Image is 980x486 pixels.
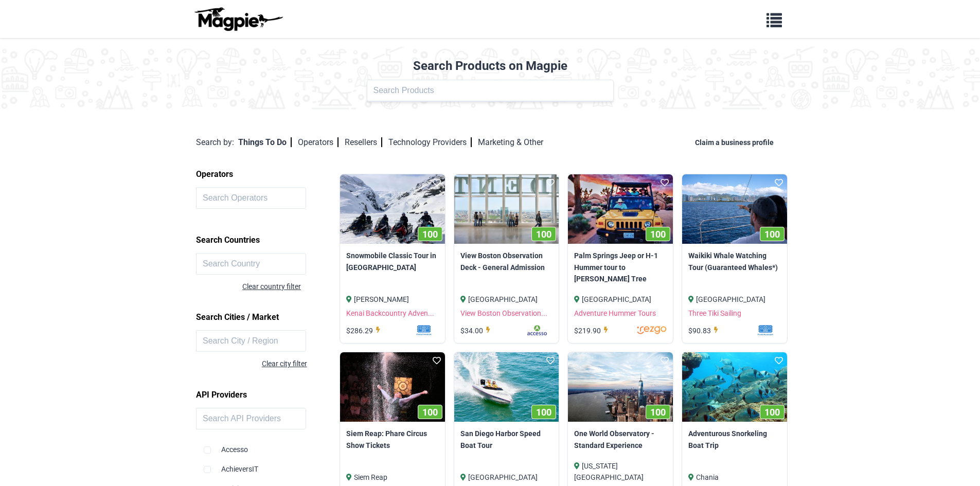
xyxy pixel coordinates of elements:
img: Adventurous Snorkeling Boat Trip image [682,352,787,422]
div: Siem Reap [346,472,439,483]
a: 100 [454,352,559,422]
a: 100 [568,352,673,422]
div: $90.83 [688,325,721,336]
input: Search Operators [196,187,306,209]
img: Palm Springs Jeep or H-1 Hummer tour to Joshua Tree image [568,174,673,244]
div: [US_STATE][GEOGRAPHIC_DATA] [574,460,667,483]
a: Siem Reap: Phare Circus Show Tickets [346,428,439,451]
a: Adventurous Snorkeling Boat Trip [688,428,781,451]
img: View Boston Observation Deck - General Admission image [454,174,559,244]
h2: Search Cities / Market [196,309,343,326]
a: Three Tiki Sailing [688,309,741,317]
span: 100 [536,229,551,240]
input: Search Products [367,80,614,101]
h2: Search Products on Magpie [6,59,974,74]
img: jnlrevnfoudwrkxojroq.svg [611,325,667,335]
a: One World Observatory - Standard Experience [574,428,667,451]
img: San Diego Harbor Speed Boat Tour image [454,352,559,422]
span: 100 [422,229,438,240]
span: 100 [650,229,666,240]
a: Marketing & Other [478,137,543,147]
a: Snowmobile Classic Tour in [GEOGRAPHIC_DATA] [346,250,439,273]
h2: Search Countries [196,231,343,249]
div: Search by: [196,136,234,149]
input: Search API Providers [196,408,306,429]
div: $34.00 [460,325,493,336]
div: $286.29 [346,325,383,336]
span: 100 [764,407,780,418]
a: View Boston Observation Deck - General Admission [460,250,553,273]
img: Siem Reap: Phare Circus Show Tickets image [340,352,445,422]
img: One World Observatory - Standard Experience image [568,352,673,422]
div: [GEOGRAPHIC_DATA] [460,294,553,305]
div: Clear country filter [242,281,343,292]
a: Waikiki Whale Watching Tour (Guaranteed Whales*) [688,250,781,273]
div: Chania [688,472,781,483]
img: rfmmbjnnyrazl4oou2zc.svg [496,325,553,335]
h2: API Providers [196,386,343,404]
h2: Operators [196,166,343,183]
img: Waikiki Whale Watching Tour (Guaranteed Whales*) image [682,174,787,244]
div: [GEOGRAPHIC_DATA] [574,294,667,305]
a: Operators [298,137,338,147]
div: AchieversIT [204,455,335,475]
img: logo-ab69f6fb50320c5b225c76a69d11143b.png [192,7,284,31]
div: [PERSON_NAME] [346,294,439,305]
a: 100 [340,174,445,244]
span: 100 [650,407,666,418]
a: San Diego Harbor Speed Boat Tour [460,428,553,451]
a: 100 [568,174,673,244]
a: Adventure Hummer Tours [574,309,656,317]
div: [GEOGRAPHIC_DATA] [688,294,781,305]
input: Search Country [196,253,306,275]
a: Palm Springs Jeep or H-1 Hummer tour to [PERSON_NAME] Tree [574,250,667,284]
a: 100 [340,352,445,422]
a: Resellers [345,137,382,147]
span: 100 [536,407,551,418]
span: 100 [764,229,780,240]
span: 100 [422,407,438,418]
a: Things To Do [238,137,292,147]
div: Accesso [204,436,335,455]
a: Kenai Backcountry Adven... [346,309,434,317]
input: Search City / Region [196,330,306,352]
a: 100 [682,174,787,244]
a: Claim a business profile [695,138,778,147]
a: 100 [454,174,559,244]
a: View Boston Observation... [460,309,547,317]
div: [GEOGRAPHIC_DATA] [460,472,553,483]
div: Clear city filter [196,358,307,369]
a: 100 [682,352,787,422]
a: Technology Providers [388,137,472,147]
div: $219.90 [574,325,611,336]
img: Snowmobile Classic Tour in Kenai Fjords National Park image [340,174,445,244]
img: mf1jrhtrrkrdcsvakxwt.svg [724,325,781,335]
img: mf1jrhtrrkrdcsvakxwt.svg [383,325,439,335]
